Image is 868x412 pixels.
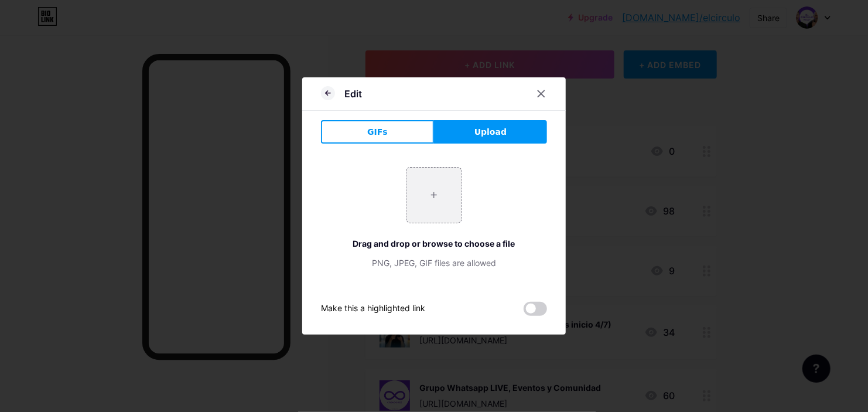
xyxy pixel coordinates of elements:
div: Drag and drop or browse to choose a file [321,237,547,250]
span: Upload [474,126,507,138]
button: Upload [434,120,547,144]
div: Make this a highlighted link [321,302,425,316]
div: PNG, JPEG, GIF files are allowed [321,257,547,269]
button: GIFs [321,120,434,144]
span: GIFs [367,126,388,138]
div: Edit [344,87,362,101]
